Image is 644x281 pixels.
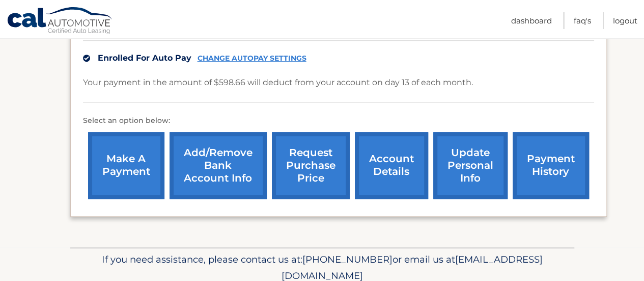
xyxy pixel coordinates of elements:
[433,132,508,199] a: update personal info
[355,132,428,199] a: account details
[83,75,473,90] p: Your payment in the amount of $598.66 will deduct from your account on day 13 of each month.
[198,54,306,63] a: CHANGE AUTOPAY SETTINGS
[272,132,350,199] a: request purchase price
[98,53,191,63] span: Enrolled For Auto Pay
[613,12,637,29] a: Logout
[83,55,90,62] img: check.svg
[511,12,552,29] a: Dashboard
[574,12,591,29] a: FAQ's
[83,115,594,127] p: Select an option below:
[170,132,267,199] a: Add/Remove bank account info
[302,253,393,265] span: [PHONE_NUMBER]
[7,7,114,36] a: Cal Automotive
[513,132,589,199] a: payment history
[88,132,164,199] a: make a payment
